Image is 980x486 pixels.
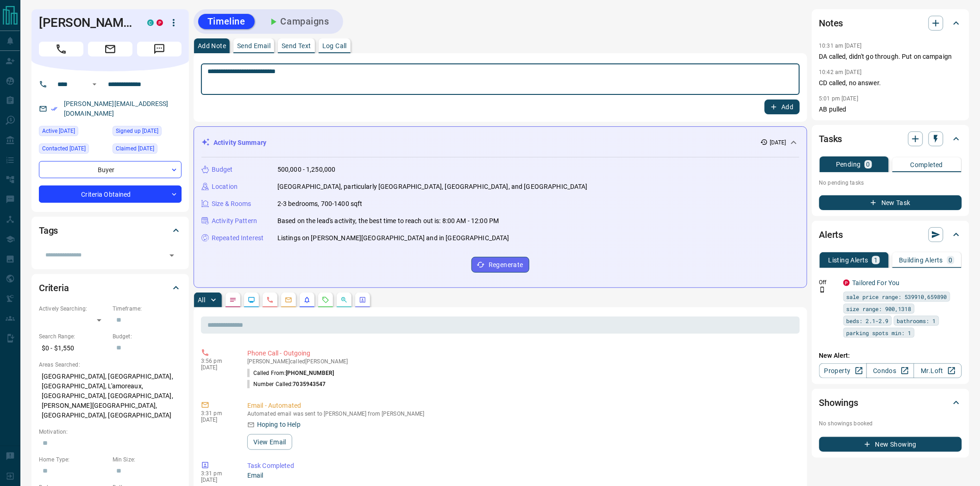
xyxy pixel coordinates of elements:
p: Automated email was sent to [PERSON_NAME] from [PERSON_NAME] [247,411,796,417]
span: parking spots min: 1 [847,328,911,337]
span: bathrooms: 1 [897,316,936,325]
p: CD called, no answer. [819,78,962,88]
a: Condos [867,363,914,378]
button: Add [765,100,800,114]
p: 3:31 pm [201,470,233,477]
p: Email - Automated [247,401,796,411]
p: Size & Rooms [212,199,251,209]
span: Active [DATE] [42,126,75,136]
p: [DATE] [201,477,233,483]
h2: Notes [819,16,843,31]
p: [GEOGRAPHIC_DATA], [GEOGRAPHIC_DATA], [GEOGRAPHIC_DATA], L'amoreaux, [GEOGRAPHIC_DATA], [GEOGRAPH... [39,369,182,423]
svg: Calls [266,296,274,304]
span: size range: 900,1318 [847,304,911,313]
span: Call [39,42,83,56]
p: Off [819,278,838,287]
div: Activity Summary[DATE] [201,134,799,151]
div: Tasks [819,128,962,150]
p: Search Range: [39,332,108,341]
span: beds: 2.1-2.9 [847,316,889,325]
button: Timeline [198,14,255,29]
button: Regenerate [471,257,529,273]
div: Criteria Obtained [39,186,182,203]
p: Repeated Interest [212,233,264,243]
p: [DATE] [201,364,233,371]
a: Property [819,363,867,378]
p: 3:31 pm [201,410,233,417]
p: Activity Summary [214,138,266,148]
div: property.ca [843,280,850,286]
div: Criteria [39,277,182,299]
p: No showings booked [819,419,962,428]
span: Claimed [DATE] [116,144,154,153]
p: Listings on [PERSON_NAME][GEOGRAPHIC_DATA] and in [GEOGRAPHIC_DATA] [277,233,509,243]
a: [PERSON_NAME][EMAIL_ADDRESS][DOMAIN_NAME] [64,100,169,117]
p: Budget: [113,332,182,341]
p: Hoping to Help [257,420,301,430]
p: Phone Call - Outgoing [247,349,796,358]
svg: Emails [285,296,292,304]
p: Motivation: [39,428,182,436]
p: Min Size: [113,455,182,464]
h2: Criteria [39,280,69,295]
p: No pending tasks [819,176,962,190]
button: New Showing [819,437,962,452]
p: 2-3 bedrooms, 700-1400 sqft [277,199,363,209]
p: 5:01 pm [DATE] [819,95,859,102]
div: Buyer [39,161,182,178]
p: [GEOGRAPHIC_DATA], particularly [GEOGRAPHIC_DATA], [GEOGRAPHIC_DATA], and [GEOGRAPHIC_DATA] [277,182,588,192]
button: New Task [819,195,962,210]
div: Tue Aug 12 2025 [39,126,108,139]
p: [DATE] [201,417,233,423]
p: Location [212,182,238,192]
p: Number Called: [247,380,326,388]
span: Signed up [DATE] [116,126,158,136]
p: Actively Searching: [39,305,108,313]
p: Log Call [322,43,347,49]
button: Open [89,79,100,90]
div: Showings [819,392,962,414]
span: sale price range: 539910,659890 [847,292,947,301]
p: New Alert: [819,351,962,361]
p: [PERSON_NAME] called [PERSON_NAME] [247,358,796,365]
svg: Agent Actions [359,296,366,304]
button: Open [165,249,178,262]
span: Message [137,42,182,56]
p: AB pulled [819,105,962,114]
svg: Lead Browsing Activity [248,296,255,304]
p: 10:31 am [DATE] [819,43,862,49]
div: Alerts [819,224,962,246]
span: Email [88,42,132,56]
svg: Requests [322,296,329,304]
p: [DATE] [770,138,786,147]
p: Called From: [247,369,334,377]
p: Task Completed [247,461,796,471]
svg: Opportunities [340,296,348,304]
p: Add Note [198,43,226,49]
p: Budget [212,165,233,174]
button: View Email [247,434,292,450]
div: property.ca [157,19,163,26]
p: Activity Pattern [212,216,257,226]
p: 0 [949,257,953,263]
div: Wed Sep 25 2024 [113,126,182,139]
p: All [198,297,205,303]
p: 3:56 pm [201,358,233,364]
h2: Alerts [819,227,843,242]
svg: Email Verified [51,106,57,112]
p: Completed [911,162,943,168]
div: condos.ca [147,19,154,26]
svg: Notes [229,296,237,304]
p: Based on the lead's activity, the best time to reach out is: 8:00 AM - 12:00 PM [277,216,499,226]
p: Pending [836,161,861,168]
p: 1 [874,257,878,263]
span: 7035943547 [293,381,326,387]
div: Wed Sep 25 2024 [113,143,182,156]
p: DA called, didn't go through. Put on campaign [819,52,962,62]
a: Mr.Loft [914,363,961,378]
p: 10:42 am [DATE] [819,69,862,75]
p: Home Type: [39,455,108,464]
p: Areas Searched: [39,361,182,369]
h2: Tasks [819,131,842,146]
div: Wed Aug 13 2025 [39,143,108,156]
